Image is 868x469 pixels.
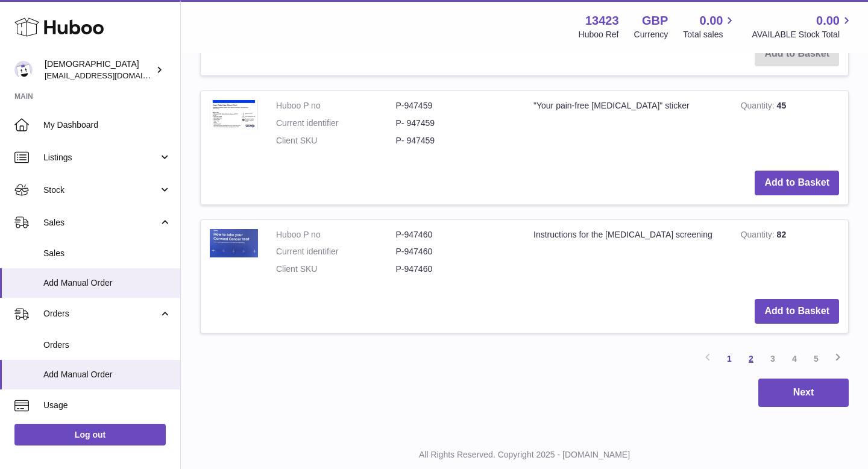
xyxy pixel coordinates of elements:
[210,100,258,129] img: "Your pain-free blood test" sticker
[752,13,854,40] a: 0.00 AVAILABLE Stock Total
[210,229,258,257] img: Instructions for the cervical cancer screening
[43,369,171,380] span: Add Manual Order
[683,29,737,40] span: Total sales
[732,91,848,162] td: 45
[43,308,159,319] span: Orders
[758,379,849,407] button: Next
[45,71,177,80] span: [EMAIL_ADDRESS][DOMAIN_NAME]
[14,61,33,79] img: olgazyuz@outlook.com
[755,171,839,195] button: Add to Basket
[634,29,668,40] div: Currency
[396,246,516,257] dd: P-947460
[579,29,619,40] div: Huboo Ref
[43,277,171,289] span: Add Manual Order
[43,119,171,131] span: My Dashboard
[732,220,848,291] td: 82
[43,217,159,228] span: Sales
[700,13,723,29] span: 0.00
[43,248,171,259] span: Sales
[43,184,159,196] span: Stock
[45,58,153,81] div: [DEMOGRAPHIC_DATA]
[524,91,732,162] td: "Your pain-free [MEDICAL_DATA]" sticker
[276,100,396,112] dt: Huboo P no
[276,135,396,146] dt: Client SKU
[276,246,396,257] dt: Current identifier
[755,299,839,324] button: Add to Basket
[396,100,516,112] dd: P-947459
[762,348,784,370] a: 3
[396,135,516,146] dd: P- 947459
[683,13,737,40] a: 0.00 Total sales
[396,229,516,241] dd: P-947460
[642,13,668,29] strong: GBP
[190,449,858,461] p: All Rights Reserved. Copyright 2025 - [DOMAIN_NAME]
[752,29,854,40] span: AVAILABLE Stock Total
[719,348,740,370] a: 1
[43,152,159,163] span: Listings
[816,13,840,29] span: 0.00
[805,348,827,370] a: 5
[741,101,777,113] strong: Quantity
[43,339,171,351] span: Orders
[741,230,777,242] strong: Quantity
[276,263,396,275] dt: Client SKU
[524,220,732,291] td: Instructions for the [MEDICAL_DATA] screening
[784,348,805,370] a: 4
[396,263,516,275] dd: P-947460
[276,118,396,129] dt: Current identifier
[276,229,396,241] dt: Huboo P no
[14,424,166,445] a: Log out
[396,118,516,129] dd: P- 947459
[585,13,619,29] strong: 13423
[740,348,762,370] a: 2
[43,400,171,411] span: Usage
